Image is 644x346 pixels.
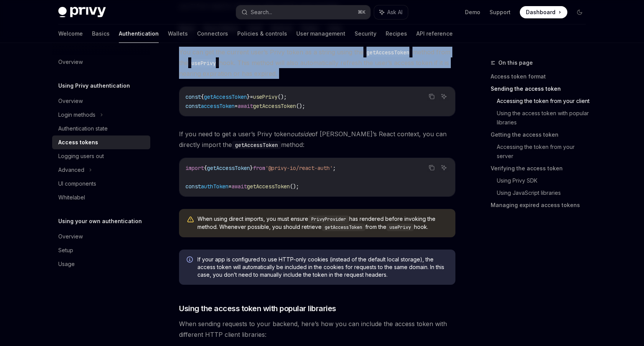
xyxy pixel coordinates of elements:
button: Toggle dark mode [573,6,586,18]
span: '@privy-io/react-auth' [265,165,333,171]
span: } [250,165,253,171]
span: } [247,93,250,100]
code: getAccessToken [363,48,412,57]
span: ⌘ K [358,9,366,15]
span: from [253,165,265,171]
a: Recipes [386,24,407,43]
a: Overview [52,94,150,108]
div: Overview [58,96,83,106]
span: await [238,103,253,109]
code: getAccessToken [322,224,365,231]
span: (); [296,103,305,109]
a: Whitelabel [52,191,150,204]
span: accessToken [201,103,235,109]
span: On this page [498,58,533,67]
div: Access tokens [58,138,98,147]
a: Overview [52,55,150,69]
a: Dashboard [520,6,567,18]
span: getAccessToken [247,183,290,190]
span: Using the access token with popular libraries [179,303,336,314]
a: Using Privy SDK [497,175,592,187]
div: Search... [251,8,272,17]
a: Support [490,8,511,16]
code: getAccessToken [232,141,281,149]
button: Copy the contents from the code block [427,91,437,101]
a: Verifying the access token [491,162,592,175]
a: Using the access token with popular libraries [497,107,592,129]
a: Logging users out [52,149,150,163]
span: If your app is configured to use HTTP-only cookies (instead of the default local storage), the ac... [197,256,448,279]
span: Dashboard [526,8,555,16]
a: Access tokens [52,135,150,149]
svg: Warning [187,216,194,224]
div: Usage [58,259,75,269]
img: dark logo [58,7,106,18]
span: = [228,183,232,190]
button: Search...⌘K [236,5,370,19]
a: Connectors [197,24,228,43]
span: (); [290,183,299,190]
a: Sending the access token [491,83,592,95]
a: Managing expired access tokens [491,199,592,211]
code: PrivyProvider [308,215,349,223]
span: { [204,165,207,171]
h5: Using your own authentication [58,217,142,226]
a: Accessing the token from your server [497,141,592,162]
code: usePrivy [386,224,414,231]
span: import [186,165,204,171]
a: Security [355,24,376,43]
div: Authentication state [58,124,108,133]
span: ; [333,165,336,171]
span: await [232,183,247,190]
code: usePrivy [188,59,219,67]
span: getAccessToken [253,103,296,109]
a: Basics [92,24,110,43]
a: Usage [52,257,150,271]
div: UI components [58,179,96,188]
button: Copy the contents from the code block [427,163,437,173]
span: = [250,93,253,100]
span: const [186,93,201,100]
span: authToken [201,183,228,190]
em: outside [291,130,312,138]
a: Using JavaScript libraries [497,187,592,199]
a: Wallets [168,24,188,43]
span: const [186,103,201,109]
span: getAccessToken [207,165,250,171]
a: Demo [465,8,480,16]
a: Access token format [491,70,592,83]
a: User management [296,24,345,43]
a: Welcome [58,24,83,43]
span: getAccessToken [204,93,247,100]
button: Ask AI [374,5,408,19]
span: const [186,183,201,190]
a: Setup [52,243,150,257]
div: Login methods [58,110,95,119]
button: Ask AI [439,91,449,101]
div: Whitelabel [58,193,85,202]
a: Getting the access token [491,129,592,141]
div: Advanced [58,165,84,175]
h5: Using Privy authentication [58,81,130,90]
div: Setup [58,246,73,255]
span: If you need to get a user’s Privy token of [PERSON_NAME]’s React context, you can directly import... [179,129,455,150]
span: usePrivy [253,93,278,100]
span: When sending requests to your backend, here’s how you can include the access token with different... [179,318,455,340]
a: Authentication state [52,122,150,135]
div: Logging users out [58,152,104,161]
a: Authentication [119,24,159,43]
span: { [201,93,204,100]
span: (); [278,93,287,100]
span: = [235,103,238,109]
div: Overview [58,232,83,241]
a: UI components [52,177,150,191]
a: Policies & controls [237,24,287,43]
a: API reference [416,24,453,43]
a: Overview [52,230,150,243]
button: Ask AI [439,163,449,173]
a: Accessing the token from your client [497,95,592,107]
span: You can get the current user’s Privy token as a string using the method from the hook. This metho... [179,47,455,79]
svg: Info [187,256,194,264]
span: Ask AI [387,8,402,16]
div: Overview [58,57,83,67]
